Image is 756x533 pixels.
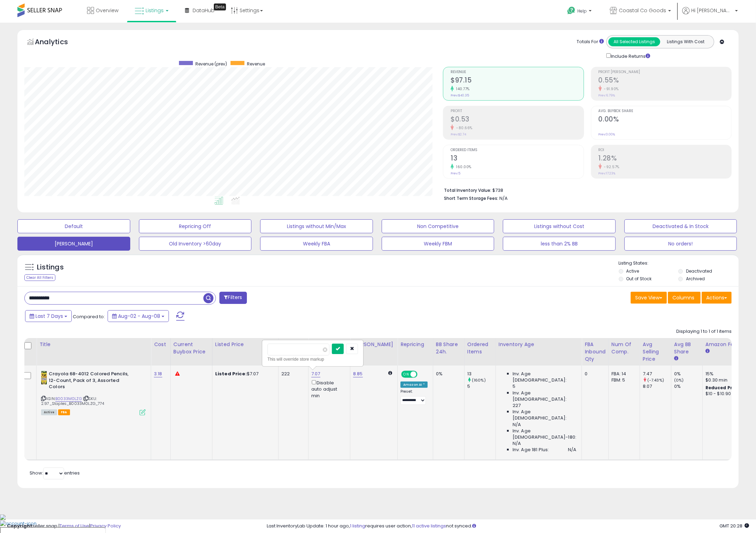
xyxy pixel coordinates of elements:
span: Listings [146,7,164,14]
button: Repricing Off [139,219,252,233]
span: Help [577,8,587,14]
button: Listings without Cost [503,219,616,233]
div: BB Share 24h. [436,341,461,355]
span: Ordered Items [451,148,583,152]
span: ROI [599,148,731,152]
small: -92.57% [602,164,620,170]
small: Prev: 6.79% [599,93,615,97]
button: Aug-02 - Aug-08 [108,310,169,322]
small: 140.77% [454,86,470,92]
span: Hi [PERSON_NAME] [691,7,733,14]
div: This will override store markup [267,356,358,363]
button: Listings With Cost [660,37,712,46]
span: N/A [568,447,576,453]
a: 7.07 [311,370,320,377]
button: Last 7 Days [25,310,72,322]
div: Include Returns [601,52,658,60]
span: All listings currently available for purchase on Amazon [41,409,57,415]
div: Title [39,341,148,348]
span: Compared to: [73,313,105,320]
h2: 0.55% [599,76,731,86]
small: Prev: $40.35 [451,93,469,97]
span: Overview [96,7,118,14]
h5: Listings [37,262,64,272]
small: 160.00% [454,164,471,170]
span: 5 [513,383,515,390]
span: | SKU: 2.97_Staples_B0033M0LZG_774 [41,396,104,406]
small: Amazon Fees. [706,348,710,354]
div: Disable auto adjust min [311,379,345,399]
div: 13 [467,371,496,377]
span: Last 7 Days [36,313,63,320]
div: Displaying 1 to 1 of 1 items [676,328,732,335]
label: Archived [686,276,705,282]
span: Avg. Buybox Share [599,109,731,113]
small: Avg BB Share. [674,355,678,362]
span: Profit [451,109,583,113]
b: Short Term Storage Fees: [444,195,498,201]
button: less than 2% BB [503,237,616,251]
span: Inv. Age [DEMOGRAPHIC_DATA]: [513,371,576,383]
div: Ordered Items [467,341,493,355]
span: DataHub [193,7,215,14]
div: 0% [674,383,702,390]
h2: 0.00% [599,115,731,125]
div: Current Buybox Price [173,341,209,355]
a: 8.85 [353,370,363,377]
small: -80.66% [454,125,473,131]
a: 3.18 [154,370,162,377]
small: Prev: 0.00% [599,132,615,136]
button: Deactivated & In Stock [624,219,737,233]
small: Prev: 5 [451,171,460,175]
span: ON [402,371,411,377]
span: Inv. Age 181 Plus: [513,447,549,453]
button: Listings without Min/Max [260,219,373,233]
span: Revenue [247,61,265,67]
label: Deactivated [686,268,712,274]
div: Cost [154,341,167,348]
div: 0% [674,371,702,377]
div: Amazon AI * [400,382,428,388]
small: -91.90% [602,86,619,92]
button: Actions [702,292,732,304]
div: Inventory Age [499,341,579,348]
div: Preset: [400,389,428,405]
img: 51UhPjuAVIL._SL40_.jpg [41,371,47,385]
span: FBA [58,409,70,415]
div: 0% [436,371,459,377]
b: Reduced Prof. Rng. [706,385,751,391]
div: 222 [281,371,303,377]
div: Tooltip anchor [214,3,226,10]
small: (-7.43%) [647,377,664,383]
button: Old Inventory >60day [139,237,252,251]
span: N/A [499,195,508,202]
b: Total Inventory Value: [444,187,491,193]
div: [PERSON_NAME] [353,341,395,348]
div: Avg Selling Price [643,341,668,363]
button: Filters [219,292,247,304]
span: Inv. Age [DEMOGRAPHIC_DATA]: [513,409,576,421]
span: Aug-02 - Aug-08 [118,313,160,320]
div: 8.07 [643,383,671,390]
label: Out of Stock [626,276,652,282]
button: Non Competitive [382,219,494,233]
small: Prev: $2.74 [451,132,466,136]
small: (0%) [674,377,684,383]
span: Revenue (prev) [195,61,227,67]
div: 7.47 [643,371,671,377]
h2: 1.28% [599,154,731,164]
span: Inv. Age [DEMOGRAPHIC_DATA]-180: [513,428,576,440]
h2: $97.15 [451,76,583,86]
b: Crayola 68-4012 Colored Pencils, 12-Count, Pack of 3, Assorted Colors [49,371,133,392]
button: Weekly FBA [260,237,373,251]
button: Weekly FBM [382,237,494,251]
div: FBA inbound Qty [585,341,606,363]
span: Profit [PERSON_NAME] [599,70,731,74]
span: OFF [416,371,428,377]
span: N/A [513,422,521,428]
span: Show: entries [30,470,80,476]
span: Revenue [451,70,583,74]
a: Hi [PERSON_NAME] [682,7,738,23]
i: Get Help [567,6,576,15]
div: Repricing [400,341,430,348]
